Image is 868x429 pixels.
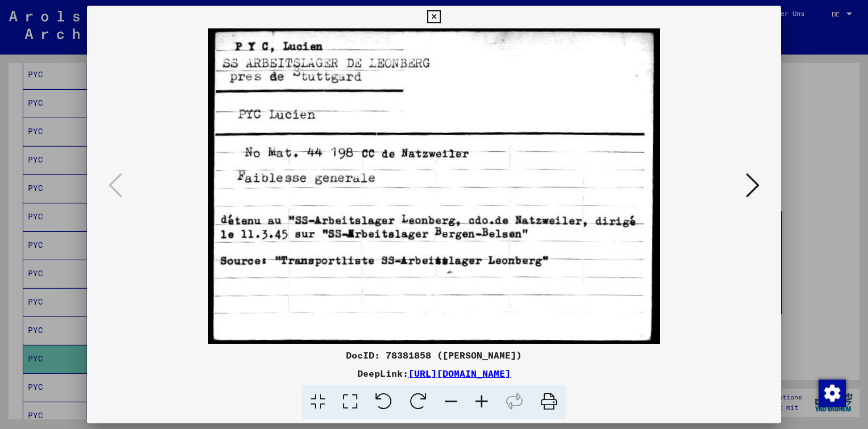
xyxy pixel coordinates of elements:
[87,348,781,362] div: DocID: 78381858 ([PERSON_NAME])
[87,366,781,380] div: DeepLink:
[408,368,511,379] a: [URL][DOMAIN_NAME]
[126,28,742,344] img: 001.jpg
[818,379,845,406] div: Zustimmung ändern
[819,380,846,407] img: Zustimmung ändern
